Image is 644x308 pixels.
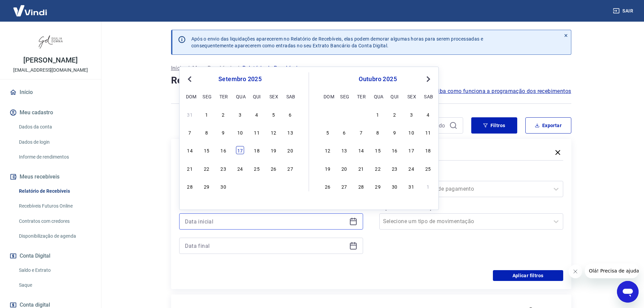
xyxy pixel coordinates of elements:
[253,146,261,154] div: Choose quinta-feira, 18 de setembro de 2025
[357,128,365,136] div: Choose terça-feira, 7 de outubro de 2025
[286,128,294,136] div: Choose sábado, 13 de setembro de 2025
[185,109,295,191] div: month 2025-09
[236,92,244,100] div: qua
[340,164,348,172] div: Choose segunda-feira, 20 de outubro de 2025
[357,164,365,172] div: Choose terça-feira, 21 de outubro de 2025
[186,92,194,100] div: dom
[407,110,415,118] div: Choose sexta-feira, 3 de outubro de 2025
[324,164,332,172] div: Choose domingo, 19 de outubro de 2025
[424,92,432,100] div: sab
[340,110,348,118] div: Choose segunda-feira, 29 de setembro de 2025
[357,146,365,154] div: Choose terça-feira, 14 de outubro de 2025
[432,87,571,95] span: Saiba como funciona a programação dos recebimentos
[269,182,278,190] div: Choose sexta-feira, 3 de outubro de 2025
[374,92,382,100] div: qua
[269,164,278,172] div: Choose sexta-feira, 26 de setembro de 2025
[424,110,432,118] div: Choose sábado, 4 de outubro de 2025
[219,164,228,172] div: Choose terça-feira, 23 de setembro de 2025
[390,92,399,100] div: qui
[269,128,278,136] div: Choose sexta-feira, 12 de setembro de 2025
[16,135,93,149] a: Dados de login
[186,75,194,83] button: Previous Month
[585,263,639,278] iframe: Mensagem da empresa
[286,182,294,190] div: Choose sábado, 4 de outubro de 2025
[8,85,93,100] a: Início
[374,182,382,190] div: Choose quarta-feira, 29 de outubro de 2025
[493,270,563,281] button: Aplicar filtros
[219,146,228,154] div: Choose terça-feira, 16 de setembro de 2025
[253,110,261,118] div: Choose quinta-feira, 4 de setembro de 2025
[8,248,93,263] button: Conta Digital
[424,164,432,172] div: Choose sábado, 25 de outubro de 2025
[236,164,244,172] div: Choose quarta-feira, 24 de setembro de 2025
[407,146,415,154] div: Choose sexta-feira, 17 de outubro de 2025
[286,110,294,118] div: Choose sábado, 6 de setembro de 2025
[202,92,211,100] div: seg
[16,278,93,292] a: Saque
[407,182,415,190] div: Choose sexta-feira, 31 de outubro de 2025
[357,92,365,100] div: ter
[612,5,636,17] button: Sair
[8,169,93,184] button: Meus recebíveis
[186,110,194,118] div: Choose domingo, 31 de agosto de 2025
[374,110,382,118] div: Choose quarta-feira, 1 de outubro de 2025
[569,265,582,278] iframe: Fechar mensagem
[390,128,399,136] div: Choose quinta-feira, 9 de outubro de 2025
[381,171,562,180] label: Forma de Pagamento
[185,241,347,251] input: Data final
[340,146,348,154] div: Choose segunda-feira, 13 de outubro de 2025
[16,184,93,198] a: Relatório de Recebíveis
[324,182,332,190] div: Choose domingo, 26 de outubro de 2025
[8,0,52,21] img: Vindi
[424,128,432,136] div: Choose sábado, 11 de outubro de 2025
[617,281,639,303] iframe: Botão para abrir a janela de mensagens
[202,110,211,118] div: Choose segunda-feira, 1 de setembro de 2025
[219,110,228,118] div: Choose terça-feira, 2 de setembro de 2025
[23,57,77,64] p: [PERSON_NAME]
[471,117,517,134] button: Filtros
[269,146,278,154] div: Choose sexta-feira, 19 de setembro de 2025
[37,27,64,54] img: 11efcaa0-b592-4158-bf44-3e3a1f4dab66.jpeg
[253,182,261,190] div: Choose quinta-feira, 2 de outubro de 2025
[424,146,432,154] div: Choose sábado, 18 de outubro de 2025
[236,110,244,118] div: Choose quarta-feira, 3 de setembro de 2025
[381,204,562,212] label: Tipo de Movimentação
[16,263,93,277] a: Saldo e Extrato
[269,92,278,100] div: sex
[187,64,190,72] p: /
[424,182,432,190] div: Choose sábado, 1 de novembro de 2025
[374,164,382,172] div: Choose quarta-feira, 22 de outubro de 2025
[171,64,185,72] a: Início
[192,64,234,72] a: Meus Recebíveis
[390,164,399,172] div: Choose quinta-feira, 23 de outubro de 2025
[237,64,239,72] p: /
[286,146,294,154] div: Choose sábado, 20 de setembro de 2025
[202,182,211,190] div: Choose segunda-feira, 29 de setembro de 2025
[357,182,365,190] div: Choose terça-feira, 28 de outubro de 2025
[242,64,301,72] p: Relatório de Recebíveis
[269,110,278,118] div: Choose sexta-feira, 5 de setembro de 2025
[324,92,332,100] div: dom
[253,92,261,100] div: qui
[286,92,294,100] div: sab
[219,182,228,190] div: Choose terça-feira, 30 de setembro de 2025
[324,128,332,136] div: Choose domingo, 5 de outubro de 2025
[236,146,244,154] div: Choose quarta-feira, 17 de setembro de 2025
[186,164,194,172] div: Choose domingo, 21 de setembro de 2025
[16,229,93,243] a: Disponibilização de agenda
[185,216,347,227] input: Data inicial
[340,128,348,136] div: Choose segunda-feira, 6 de outubro de 2025
[219,92,228,100] div: ter
[8,105,93,120] button: Meu cadastro
[253,128,261,136] div: Choose quinta-feira, 11 de setembro de 2025
[390,182,399,190] div: Choose quinta-feira, 30 de outubro de 2025
[390,146,399,154] div: Choose quinta-feira, 16 de outubro de 2025
[171,74,571,87] h4: Relatório de Recebíveis
[374,146,382,154] div: Choose quarta-feira, 15 de outubro de 2025
[16,150,93,164] a: Informe de rendimentos
[13,67,88,74] p: [EMAIL_ADDRESS][DOMAIN_NAME]
[202,146,211,154] div: Choose segunda-feira, 15 de setembro de 2025
[357,110,365,118] div: Choose terça-feira, 30 de setembro de 2025
[186,146,194,154] div: Choose domingo, 14 de setembro de 2025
